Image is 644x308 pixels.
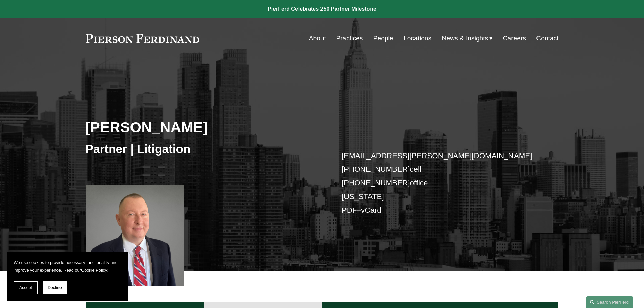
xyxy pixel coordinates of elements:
[536,32,558,45] a: Contact
[336,32,363,45] a: Practices
[7,252,128,301] section: Cookie banner
[86,118,322,136] h2: [PERSON_NAME]
[19,285,32,290] span: Accept
[442,32,493,45] a: folder dropdown
[404,32,431,45] a: Locations
[14,259,122,274] p: We use cookies to provide necessary functionality and improve your experience. Read our .
[43,281,67,294] button: Decline
[14,281,38,294] button: Accept
[342,179,410,187] a: [PHONE_NUMBER]
[373,32,393,45] a: People
[309,32,326,45] a: About
[442,32,488,44] span: News & Insights
[503,32,526,45] a: Careers
[342,165,410,173] a: [PHONE_NUMBER]
[586,296,633,308] a: Search this site
[342,149,539,217] p: cell office [US_STATE] –
[86,142,322,157] h3: Partner | Litigation
[48,285,62,290] span: Decline
[81,268,107,273] a: Cookie Policy
[342,151,532,160] a: [EMAIL_ADDRESS][PERSON_NAME][DOMAIN_NAME]
[361,206,381,214] a: vCard
[342,206,357,214] a: PDF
